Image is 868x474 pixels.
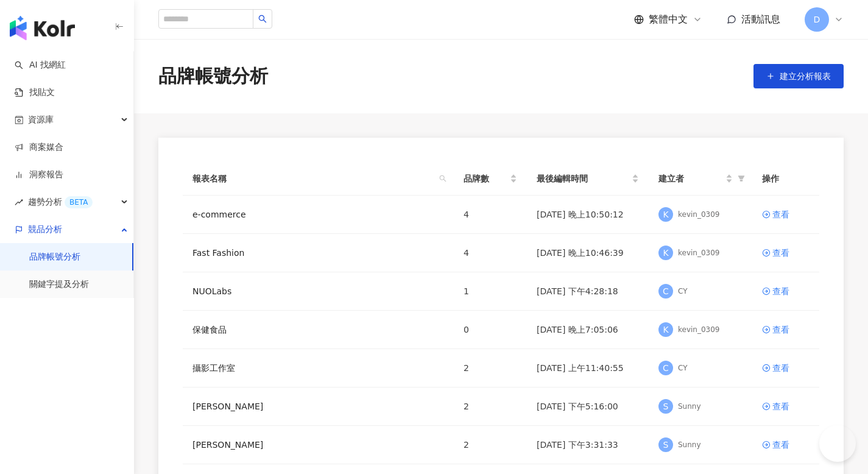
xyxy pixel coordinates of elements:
[678,440,701,450] div: Sunny
[192,438,263,451] a: [PERSON_NAME]
[780,71,831,81] span: 建立分析報表
[28,216,62,243] span: 競品分析
[15,198,23,207] span: rise
[753,64,844,88] button: 建立分析報表
[15,87,55,99] a: 找貼文
[527,196,649,234] td: [DATE] 晚上10:50:12
[663,400,669,413] span: S
[527,234,649,272] td: [DATE] 晚上10:46:39
[15,141,63,154] a: 商案媒合
[464,172,507,185] span: 品牌數
[192,172,434,185] span: 報表名稱
[10,16,75,40] img: logo
[454,311,527,349] td: 0
[762,246,810,260] a: 查看
[28,188,93,216] span: 趨勢分析
[454,272,527,311] td: 1
[527,162,649,196] th: 最後編輯時間
[158,63,268,89] div: 品牌帳號分析
[663,246,668,260] span: K
[258,15,267,23] span: search
[527,387,649,426] td: [DATE] 下午5:16:00
[738,175,745,182] span: filter
[439,175,446,182] span: search
[678,286,688,297] div: CY
[527,311,649,349] td: [DATE] 晚上7:05:06
[678,363,688,373] div: CY
[192,285,231,298] a: NUOLabs
[28,106,54,133] span: 資源庫
[762,438,810,451] a: 查看
[772,400,789,413] div: 查看
[537,172,629,185] span: 最後編輯時間
[814,13,820,26] span: D
[454,162,527,196] th: 品牌數
[649,162,752,196] th: 建立者
[454,196,527,234] td: 4
[772,285,789,298] div: 查看
[663,208,668,221] span: K
[192,246,244,260] a: Fast Fashion
[772,246,789,260] div: 查看
[663,323,668,336] span: K
[437,169,449,188] span: search
[527,349,649,387] td: [DATE] 上午11:40:55
[527,426,649,464] td: [DATE] 下午3:31:33
[454,349,527,387] td: 2
[29,278,89,291] a: 關鍵字提及分析
[762,323,810,336] a: 查看
[29,251,80,263] a: 品牌帳號分析
[819,425,856,462] iframe: Help Scout Beacon - Open
[772,323,789,336] div: 查看
[15,59,66,71] a: searchAI 找網紅
[192,400,263,413] a: [PERSON_NAME]
[772,208,789,221] div: 查看
[762,400,810,413] a: 查看
[192,323,227,336] a: 保健食品
[192,208,246,221] a: e-commerce
[678,401,701,412] div: Sunny
[454,387,527,426] td: 2
[772,438,789,451] div: 查看
[649,13,688,26] span: 繁體中文
[658,172,723,185] span: 建立者
[663,285,669,298] span: C
[762,208,810,221] a: 查看
[65,196,93,208] div: BETA
[663,438,669,451] span: S
[678,325,719,335] div: kevin_0309
[454,426,527,464] td: 2
[762,285,810,298] a: 查看
[663,361,669,375] span: C
[772,361,789,375] div: 查看
[454,234,527,272] td: 4
[192,361,235,375] a: 攝影工作室
[735,169,747,188] span: filter
[527,272,649,311] td: [DATE] 下午4:28:18
[741,13,780,25] span: 活動訊息
[678,248,719,258] div: kevin_0309
[762,361,810,375] a: 查看
[15,169,63,181] a: 洞察報告
[752,162,819,196] th: 操作
[678,210,719,220] div: kevin_0309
